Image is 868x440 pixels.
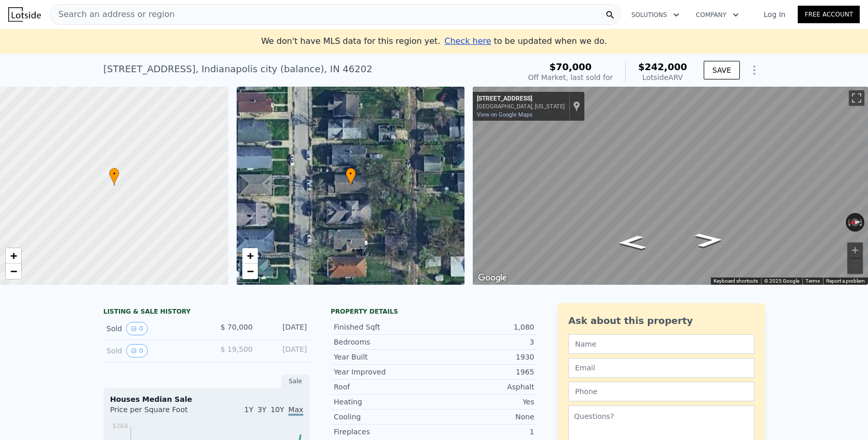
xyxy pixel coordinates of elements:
div: [STREET_ADDRESS] , Indianapolis city (balance) , IN 46202 [103,62,373,76]
input: Phone [568,382,754,401]
span: $242,000 [638,61,687,72]
div: 1 [434,427,534,437]
div: Roof [334,382,434,392]
div: Map [473,87,868,285]
div: • [346,168,356,186]
a: Zoom in [242,248,258,264]
div: [STREET_ADDRESS] [477,95,565,103]
div: Finished Sqft [334,322,434,332]
span: Check here [444,36,491,46]
span: Search an address or region [50,8,175,21]
span: $ 19,500 [221,345,253,353]
img: Lotside [8,7,41,22]
span: Max [288,405,303,416]
a: Zoom out [242,264,258,279]
input: Email [568,358,754,378]
div: 1965 [434,367,534,377]
span: $70,000 [549,61,592,72]
button: Show Options [744,60,765,80]
button: Keyboard shortcuts [714,278,758,285]
div: Yes [434,397,534,407]
div: 1930 [434,352,534,362]
span: − [246,265,253,278]
a: Zoom in [6,248,21,264]
div: • [109,168,119,186]
a: View on Google Maps [477,111,533,118]
div: Property details [331,307,537,316]
span: $ 70,000 [221,323,253,331]
div: Ask about this property [568,314,754,328]
div: [GEOGRAPHIC_DATA], [US_STATE] [477,103,565,110]
button: View historical data [126,322,148,335]
button: Solutions [623,6,688,24]
div: 1,080 [434,322,534,332]
tspan: $264 [112,422,128,430]
div: [DATE] [261,322,307,335]
a: Terms (opens in new tab) [805,278,820,284]
a: Log In [751,9,798,20]
div: Heating [334,397,434,407]
div: Houses Median Sale [110,394,303,404]
div: Sale [281,374,310,388]
path: Go South, Mansfield St [683,230,735,251]
button: Zoom out [847,258,863,274]
div: Street View [473,87,868,285]
a: Show location on map [573,101,580,112]
path: Go North, Mansfield St [606,232,658,253]
a: Zoom out [6,264,21,279]
div: Asphalt [434,382,534,392]
span: + [10,249,17,262]
span: 1Y [244,405,253,414]
div: [DATE] [261,344,307,357]
img: Google [475,271,509,285]
button: Reset the view [845,218,864,227]
span: − [10,265,17,278]
button: Rotate clockwise [859,213,865,232]
div: We don't have MLS data for this region yet. [261,35,607,47]
a: Free Account [798,6,860,23]
span: 10Y [271,405,284,414]
button: Rotate counterclockwise [846,213,851,232]
div: Sold [106,322,198,335]
div: Cooling [334,412,434,422]
div: None [434,412,534,422]
span: 3Y [257,405,266,414]
div: Price per Square Foot [110,404,207,421]
button: SAVE [704,61,740,79]
button: Toggle fullscreen view [849,90,864,106]
input: Name [568,334,754,354]
div: Off Market, last sold for [528,72,613,83]
button: View historical data [126,344,148,357]
div: 3 [434,337,534,347]
a: Report a problem [826,278,865,284]
button: Company [688,6,747,24]
div: Year Built [334,352,434,362]
div: Year Improved [334,367,434,377]
div: LISTING & SALE HISTORY [103,307,310,318]
div: to be updated when we do. [444,35,607,47]
span: • [109,169,119,178]
div: Lotside ARV [638,72,687,83]
div: Fireplaces [334,427,434,437]
span: • [346,169,356,178]
a: Open this area in Google Maps (opens a new window) [475,271,509,285]
span: © 2025 Google [764,278,799,284]
div: Bedrooms [334,337,434,347]
button: Zoom in [847,242,863,258]
div: Sold [106,344,198,357]
span: + [246,249,253,262]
